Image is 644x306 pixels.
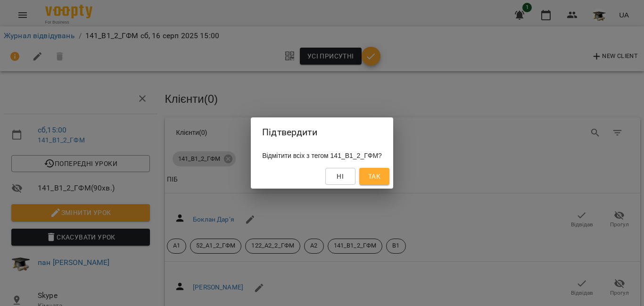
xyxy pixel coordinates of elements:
[251,147,393,164] div: Відмітити всіх з тегом 141_В1_2_ГФМ?
[368,171,380,182] span: Так
[359,168,389,185] button: Так
[325,168,355,185] button: Ні
[262,125,382,140] h2: Підтвердити
[337,171,344,182] span: Ні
